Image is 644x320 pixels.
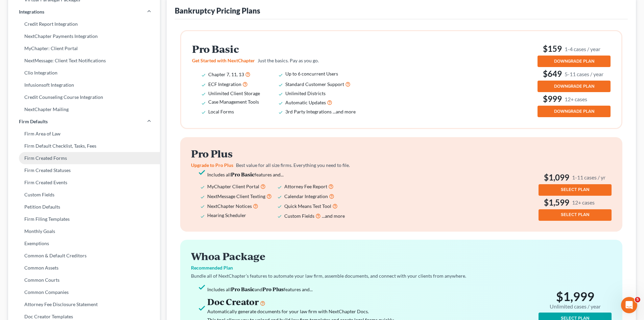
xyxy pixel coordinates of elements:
span: DOWNGRADE PLAN [554,84,594,89]
a: Custom Fields [8,189,160,201]
a: Credit Report Integration [8,18,160,30]
strong: Pro Plus [262,285,284,293]
span: MyChapter Client Portal [207,184,259,189]
h3: $1,099 [539,172,612,183]
a: Exemptions [8,237,160,250]
strong: Pro Basic [231,285,255,293]
a: Firm Defaults [8,115,160,128]
a: NextChapter Payments Integration [8,30,160,42]
span: DOWNGRADE PLAN [554,109,594,114]
span: Custom Fields [284,213,314,219]
span: Best value for all size firms. Everything you need to file. [236,162,350,168]
span: 5 [635,297,640,302]
span: Case Management Tools [208,99,259,105]
a: Firm Default Checklist, Tasks, Fees [8,140,160,152]
a: Integrations [8,6,160,18]
a: NextChapter Mailing [8,103,160,115]
span: Automatic Updates [285,100,326,105]
button: SELECT PLAN [539,184,612,196]
div: Bankruptcy Pricing Plans [175,6,260,16]
span: Attorney Fee Report [284,184,327,189]
h3: $649 [538,68,611,79]
a: Clio Integration [8,67,160,79]
span: Up to 6 concurrent Users [285,71,338,77]
span: Standard Customer Support [285,81,344,87]
a: Firm Created Forms [8,152,160,164]
span: Integrations [19,8,44,15]
span: Quick Means Test Tool [284,203,331,209]
span: Calendar Integration [284,193,328,199]
span: ...and more [333,109,356,114]
span: NextMessage Client Texting [207,193,265,199]
iframe: Intercom live chat [621,297,637,313]
small: 1-4 cases / year [565,45,600,52]
a: Infusionsoft Integration [8,79,160,91]
a: Petition Defaults [8,201,160,213]
button: DOWNGRADE PLAN [538,106,611,117]
span: Local Forms [208,109,234,114]
li: Includes all and features and... [207,285,500,294]
button: DOWNGRADE PLAN [538,81,611,92]
h2: Whoa Package [191,251,612,262]
h3: Doc Creator [207,296,500,307]
span: ...and more [322,213,345,219]
button: SELECT PLAN [539,209,612,221]
a: Firm Created Statuses [8,164,160,176]
small: Unlimited cases / year [550,303,601,310]
a: NextMessage: Client Text Notifications [8,55,160,67]
span: Upgrade to Pro Plus [191,162,233,168]
small: 12+ cases [572,199,595,206]
a: Common Courts [8,274,160,286]
small: 1-11 cases / yr [572,174,605,181]
a: Common Assets [8,262,160,274]
span: Chapter 7, 11, 13 [208,71,244,77]
span: Get Started with NextChapter [192,58,255,63]
h3: $999 [538,93,611,104]
span: Unlimited Districts [285,90,326,96]
span: Hearing Scheduler [207,212,246,218]
strong: Pro Basic [231,171,255,178]
span: ECF Integration [208,81,241,87]
span: Includes all features and... [207,172,284,177]
a: Attorney Fee Disclosure Statement [8,298,160,311]
span: SELECT PLAN [561,187,589,192]
a: Credit Counseling Course Integration [8,91,160,103]
p: Recommended Plan [191,264,612,271]
button: DOWNGRADE PLAN [538,56,611,67]
small: 5-11 cases / year [565,70,603,78]
small: 12+ cases [565,95,587,103]
h2: Pro Basic [192,43,365,55]
span: Unlimited Client Storage [208,90,260,96]
a: Firm Created Events [8,176,160,189]
a: Monthly Goals [8,225,160,237]
span: Firm Defaults [19,118,48,125]
h3: $1,599 [539,197,612,208]
a: Firm Area of Law [8,128,160,140]
h2: $1,999 [539,289,612,311]
h3: $159 [538,43,611,54]
a: MyChapter: Client Portal [8,42,160,55]
a: Common & Default Creditors [8,250,160,262]
span: 3rd Party Integrations [285,109,332,114]
div: Automatically generate documents for your law firm with NextChapter Docs. [207,307,500,316]
h2: Pro Plus [191,148,364,159]
p: Bundle all of NextChapter’s features to automate your law firm, assemble documents, and connect w... [191,273,612,279]
span: DOWNGRADE PLAN [554,59,594,64]
span: SELECT PLAN [561,212,589,217]
span: Just the basics. Pay as you go. [258,58,319,63]
a: Firm Filing Templates [8,213,160,225]
a: Common Companies [8,286,160,298]
span: NextChapter Notices [207,203,252,209]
